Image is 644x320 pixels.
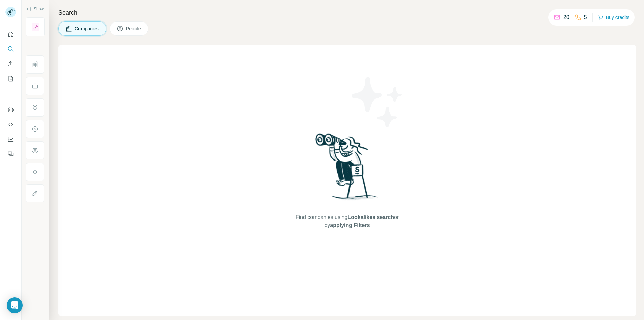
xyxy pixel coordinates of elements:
[312,132,382,207] img: Surfe Illustration - Woman searching with binoculars
[563,13,569,21] p: 20
[347,214,394,220] span: Lookalikes search
[58,8,636,17] h4: Search
[5,148,16,160] button: Feedback
[7,297,23,313] div: Open Intercom Messenger
[75,25,99,32] span: Companies
[5,28,16,40] button: Quick start
[5,104,16,116] button: Use Surfe on LinkedIn
[126,25,142,32] span: People
[5,58,16,70] button: Enrich CSV
[598,13,629,22] button: Buy credits
[21,4,48,14] button: Show
[330,222,370,228] span: applying Filters
[5,43,16,55] button: Search
[584,13,587,21] p: 5
[347,72,408,132] img: Surfe Illustration - Stars
[5,73,16,85] button: My lists
[293,213,401,229] span: Find companies using or by
[5,133,16,145] button: Dashboard
[5,119,16,131] button: Use Surfe API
